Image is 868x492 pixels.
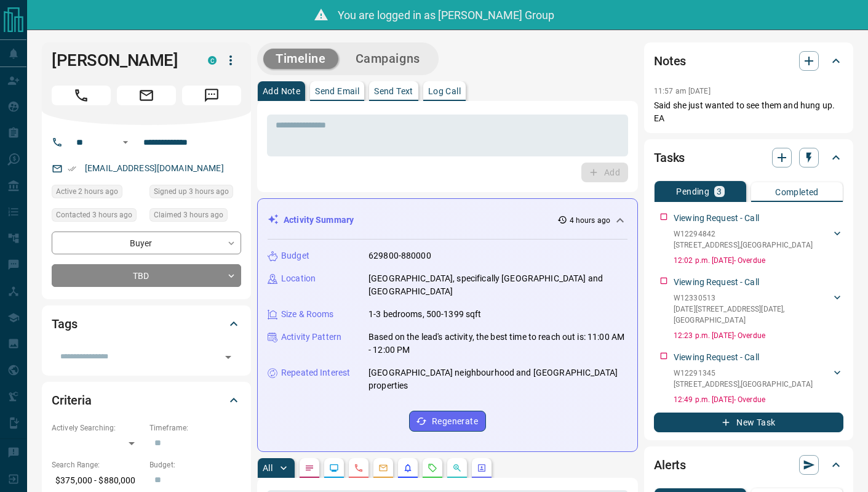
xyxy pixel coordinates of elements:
svg: Lead Browsing Activity [329,463,339,473]
svg: Notes [305,463,314,473]
p: Log Call [428,87,461,95]
span: You are logged in as [PERSON_NAME] Group [338,9,554,22]
button: Regenerate [409,411,486,432]
svg: Opportunities [452,463,462,473]
p: W12294842 [674,228,813,240]
p: 3 [717,187,722,196]
button: Campaigns [343,49,432,69]
span: Claimed 3 hours ago [154,209,223,221]
div: Buyer [52,232,241,254]
p: Budget [281,249,309,262]
span: Signed up 3 hours ago [154,185,229,198]
svg: Agent Actions [477,463,487,473]
div: W12294842[STREET_ADDRESS],[GEOGRAPHIC_DATA] [674,226,843,253]
button: Open [220,349,237,366]
div: W12291345[STREET_ADDRESS],[GEOGRAPHIC_DATA] [674,365,843,392]
svg: Calls [354,463,364,473]
p: 11:57 am [DATE] [654,87,711,95]
div: Tasks [654,143,843,172]
p: W12330513 [674,292,831,304]
div: Tags [52,309,241,339]
p: Send Email [315,87,359,95]
div: Tue Aug 12 2025 [149,185,241,202]
p: Viewing Request - Call [674,276,759,289]
span: Message [182,86,241,105]
button: Open [118,135,133,150]
div: Tue Aug 12 2025 [52,185,143,202]
p: 12:02 p.m. [DATE] - Overdue [674,255,843,266]
div: Activity Summary4 hours ago [268,209,627,232]
p: Pending [676,187,709,196]
p: [DATE][STREET_ADDRESS][DATE] , [GEOGRAPHIC_DATA] [674,304,831,326]
div: W12330513[DATE][STREET_ADDRESS][DATE],[GEOGRAPHIC_DATA] [674,290,843,328]
span: Active 2 hours ago [56,185,118,198]
p: 12:23 p.m. [DATE] - Overdue [674,330,843,341]
p: Based on the lead's activity, the best time to reach out is: 11:00 AM - 12:00 PM [368,331,627,357]
h1: [PERSON_NAME] [52,50,189,70]
p: Actively Searching: [52,422,143,434]
p: Activity Pattern [281,331,341,344]
svg: Email Verified [68,164,76,173]
p: Said she just wanted to see them and hung up. EA [654,99,843,125]
p: Completed [775,188,819,196]
h2: Tags [52,314,77,334]
p: [GEOGRAPHIC_DATA], specifically [GEOGRAPHIC_DATA] and [GEOGRAPHIC_DATA] [368,272,627,298]
p: Viewing Request - Call [674,351,759,364]
div: Notes [654,46,843,76]
p: 12:49 p.m. [DATE] - Overdue [674,394,843,405]
p: Search Range: [52,459,143,470]
div: Alerts [654,450,843,480]
p: 1-3 bedrooms, 500-1399 sqft [368,308,482,321]
p: Viewing Request - Call [674,212,759,225]
span: Email [117,86,176,105]
p: 629800-880000 [368,249,431,262]
button: Timeline [263,49,338,69]
a: [EMAIL_ADDRESS][DOMAIN_NAME] [85,163,224,173]
div: Tue Aug 12 2025 [149,208,241,225]
p: Timeframe: [149,422,241,434]
p: Activity Summary [284,214,354,227]
span: Contacted 3 hours ago [56,209,132,221]
p: Repeated Interest [281,366,350,379]
p: [STREET_ADDRESS] , [GEOGRAPHIC_DATA] [674,240,813,251]
p: [STREET_ADDRESS] , [GEOGRAPHIC_DATA] [674,379,813,390]
h2: Tasks [654,148,685,167]
p: $375,000 - $880,000 [52,470,143,491]
p: Budget: [149,459,241,470]
h2: Alerts [654,455,686,475]
p: Location [281,272,316,285]
h2: Notes [654,51,686,71]
span: Call [52,86,111,105]
button: New Task [654,413,843,432]
svg: Listing Alerts [403,463,413,473]
h2: Criteria [52,390,92,410]
div: Tue Aug 12 2025 [52,208,143,225]
p: Send Text [374,87,413,95]
p: Size & Rooms [281,308,334,321]
div: Criteria [52,385,241,415]
div: TBD [52,264,241,287]
p: Add Note [263,87,300,95]
p: 4 hours ago [570,215,610,226]
svg: Requests [428,463,437,473]
p: [GEOGRAPHIC_DATA] neighbourhood and [GEOGRAPHIC_DATA] properties [368,366,627,392]
p: W12291345 [674,368,813,379]
div: condos.ca [208,56,217,65]
svg: Emails [378,463,388,473]
p: All [263,464,273,472]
